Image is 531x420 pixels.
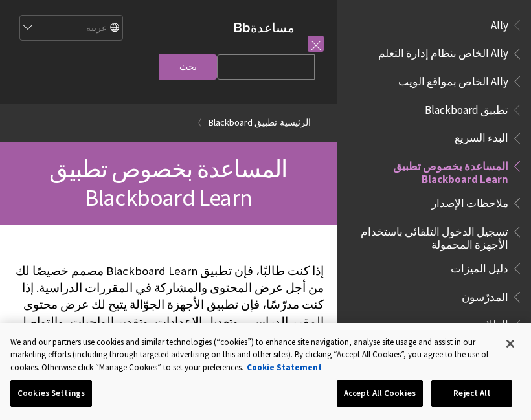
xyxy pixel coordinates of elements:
button: Cookies Settings [10,380,92,407]
button: Close [496,329,525,358]
nav: Book outline for Anthology Ally Help [345,14,523,93]
span: المدرّسون [462,286,508,304]
span: المساعدة بخصوص تطبيق Blackboard Learn [49,154,287,212]
a: الرئيسية [280,115,311,131]
a: مساعدةBb [233,19,295,36]
p: إذا كنت طالبًا، فإن تطبيق Blackboard Learn مصمم خصيصًا لك من أجل عرض المحتوى والمشاركة في المقررا... [13,263,324,348]
button: Reject All [431,380,512,407]
button: Accept All Cookies [337,380,423,407]
span: تسجيل الدخول التلقائي باستخدام الأجهزة المحمولة [352,221,508,251]
span: Ally [491,14,508,32]
span: دليل الميزات [451,258,508,275]
div: We and our partners use cookies and similar technologies (“cookies”) to enhance site navigation, ... [10,336,494,374]
strong: Bb [233,19,251,36]
input: بحث [159,54,217,80]
span: تطبيق Blackboard [425,99,508,116]
span: Ally الخاص بمواقع الويب [398,71,508,88]
span: ملاحظات الإصدار [431,192,508,210]
select: Site Language Selector [19,16,122,41]
span: البدء السريع [455,127,508,145]
span: Ally الخاص بنظام إدارة التعلم [378,43,508,60]
a: More information about your privacy, opens in a new tab [247,362,322,373]
a: تطبيق Blackboard [209,115,277,131]
span: الطلاب [476,315,508,332]
span: المساعدة بخصوص تطبيق Blackboard Learn [352,155,508,186]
